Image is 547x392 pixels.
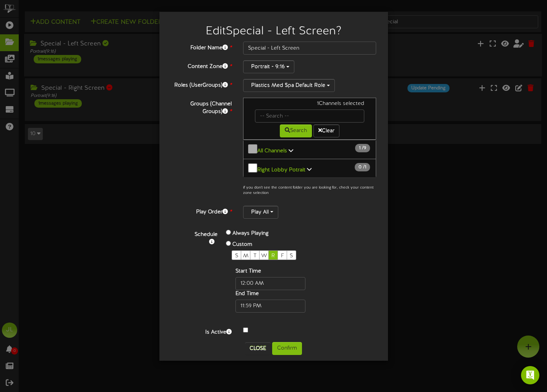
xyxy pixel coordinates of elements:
[243,159,377,178] button: Right Lobby Potrait 0 /1
[243,253,248,259] span: M
[245,342,271,355] button: Close
[243,140,377,159] button: All Channels 1 /9
[165,98,237,116] label: Groups (Channel Groups)
[165,206,237,216] label: Play Order
[272,342,302,355] button: Confirm
[243,60,294,73] button: Portrait - 9:16
[165,60,237,71] label: Content Zone
[235,268,261,275] label: Start Time
[249,100,370,110] div: 1 Channels selected
[253,253,256,259] span: T
[281,253,284,259] span: F
[255,110,365,123] input: -- Search --
[261,253,267,259] span: W
[235,290,259,298] label: End Time
[355,163,370,171] span: / 1
[271,253,275,259] span: R
[232,241,252,248] label: Custom
[243,42,377,55] input: Folder Name
[243,206,278,219] button: Play All
[195,232,218,237] b: Schedule
[165,79,237,89] label: Roles (UserGroups)
[171,25,377,38] h2: Edit Special - Left Screen ?
[359,165,363,170] span: 0
[235,253,238,259] span: S
[232,230,269,237] label: Always Playing
[243,79,335,92] button: Plastics Med Spa Default Role
[257,148,287,154] b: All Channels
[165,42,237,52] label: Folder Name
[359,145,362,151] span: 1
[313,124,339,137] button: Clear
[165,326,237,336] label: Is Active
[280,124,312,137] button: Search
[355,144,370,152] span: / 9
[521,366,539,384] div: Open Intercom Messenger
[290,253,293,259] span: S
[257,167,305,173] b: Right Lobby Potrait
